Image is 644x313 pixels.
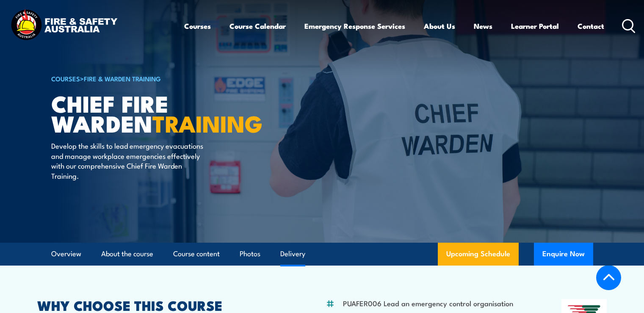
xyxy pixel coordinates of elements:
h6: > [51,73,260,83]
a: Course content [173,243,220,265]
a: Fire & Warden Training [84,74,161,83]
a: Upcoming Schedule [438,243,519,266]
p: Develop the skills to lead emergency evacuations and manage workplace emergencies effectively wit... [51,141,206,180]
a: News [474,15,492,37]
a: Overview [51,243,81,265]
a: Emergency Response Services [304,15,405,37]
a: Learner Portal [511,15,559,37]
a: Course Calendar [229,15,286,37]
a: About Us [424,15,455,37]
a: Courses [184,15,211,37]
a: About the course [101,243,153,265]
li: PUAFER006 Lead an emergency control organisation [343,298,513,308]
strong: TRAINING [152,105,263,140]
button: Enquire Now [534,243,593,266]
a: Photos [240,243,260,265]
h2: WHY CHOOSE THIS COURSE [37,299,285,311]
a: COURSES [51,74,80,83]
a: Delivery [280,243,305,265]
a: Contact [578,15,604,37]
h1: Chief Fire Warden [51,93,260,133]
